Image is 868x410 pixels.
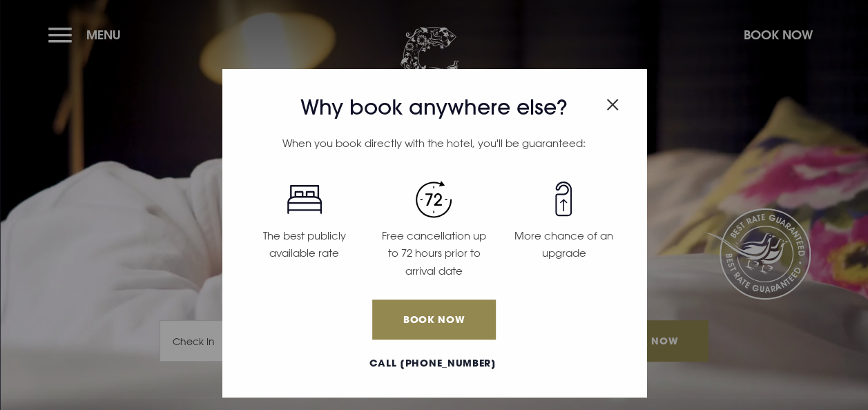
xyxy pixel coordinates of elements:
p: The best publicly available rate [248,227,361,262]
h3: Why book anywhere else? [240,95,629,120]
button: Close modal [606,91,619,113]
a: Book Now [372,300,495,340]
p: When you book directly with the hotel, you'll be guaranteed: [240,135,629,153]
p: Free cancellation up to 72 hours prior to arrival date [378,227,491,280]
p: More chance of an upgrade [507,227,620,262]
a: Call [PHONE_NUMBER] [240,356,627,371]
